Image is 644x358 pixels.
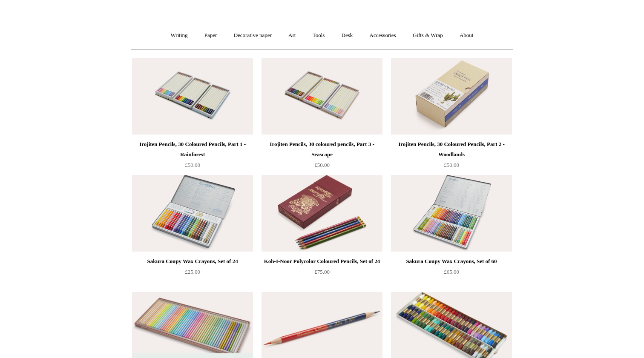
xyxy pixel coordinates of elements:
[334,24,361,47] a: Desk
[185,162,200,168] span: £50.00
[134,139,251,160] div: Irojiten Pencils, 30 Coloured Pencils, Part 1 - Rainforest
[405,24,451,47] a: Gifts & Wrap
[132,139,253,174] a: Irojiten Pencils, 30 Coloured Pencils, Part 1 - Rainforest £50.00
[185,269,200,275] span: £25.00
[264,256,380,266] div: Koh-I-Noor Polycolor Coloured Pencils, Set of 24
[163,24,195,47] a: Writing
[305,24,333,47] a: Tools
[393,256,510,266] div: Sakura Coupy Wax Crayons, Set of 60
[391,139,512,174] a: Irojiten Pencils, 30 Coloured Pencils, Part 2 - Woodlands £50.00
[132,58,253,135] img: Irojiten Pencils, 30 Coloured Pencils, Part 1 - Rainforest
[314,269,330,275] span: £75.00
[393,139,510,160] div: Irojiten Pencils, 30 Coloured Pencils, Part 2 - Woodlands
[262,256,382,291] a: Koh-I-Noor Polycolor Coloured Pencils, Set of 24 £75.00
[262,58,382,135] img: Irojiten Pencils, 30 coloured pencils, Part 3 - Seascape
[262,175,382,252] img: Koh-I-Noor Polycolor Coloured Pencils, Set of 24
[391,256,512,291] a: Sakura Coupy Wax Crayons, Set of 60 £65.00
[444,162,459,168] span: £50.00
[391,175,512,252] a: Sakura Coupy Wax Crayons, Set of 60 Sakura Coupy Wax Crayons, Set of 60
[132,175,253,252] a: Sakura Coupy Wax Crayons, Set of 24 Sakura Coupy Wax Crayons, Set of 24
[391,58,512,135] a: Irojiten Pencils, 30 Coloured Pencils, Part 2 - Woodlands Irojiten Pencils, 30 Coloured Pencils, ...
[132,256,253,291] a: Sakura Coupy Wax Crayons, Set of 24 £25.00
[281,24,303,47] a: Art
[197,24,225,47] a: Paper
[226,24,279,47] a: Decorative paper
[134,256,251,266] div: Sakura Coupy Wax Crayons, Set of 24
[444,269,459,275] span: £65.00
[132,58,253,135] a: Irojiten Pencils, 30 Coloured Pencils, Part 1 - Rainforest Irojiten Pencils, 30 Coloured Pencils,...
[391,175,512,252] img: Sakura Coupy Wax Crayons, Set of 60
[132,175,253,252] img: Sakura Coupy Wax Crayons, Set of 24
[314,162,330,168] span: £50.00
[391,58,512,135] img: Irojiten Pencils, 30 Coloured Pencils, Part 2 - Woodlands
[452,24,481,47] a: About
[262,175,382,252] a: Koh-I-Noor Polycolor Coloured Pencils, Set of 24 Koh-I-Noor Polycolor Coloured Pencils, Set of 24
[262,139,382,174] a: Irojiten Pencils, 30 coloured pencils, Part 3 - Seascape £50.00
[362,24,404,47] a: Accessories
[262,58,382,135] a: Irojiten Pencils, 30 coloured pencils, Part 3 - Seascape Irojiten Pencils, 30 coloured pencils, P...
[264,139,380,160] div: Irojiten Pencils, 30 coloured pencils, Part 3 - Seascape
